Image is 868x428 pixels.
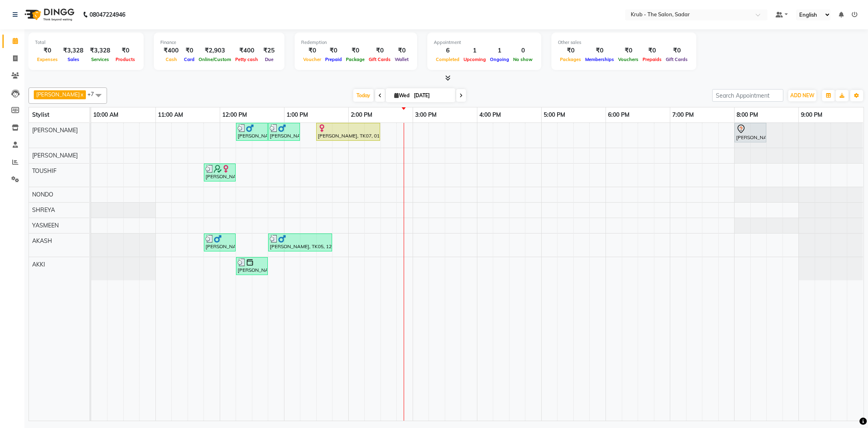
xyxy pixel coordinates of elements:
a: 1:00 PM [284,109,310,121]
div: 1 [461,46,488,55]
span: [PERSON_NAME] [36,91,80,98]
span: Stylist [32,111,49,118]
span: Due [263,57,275,62]
a: 4:00 PM [477,109,503,121]
div: [PERSON_NAME], TK05, 12:45 PM-01:45 PM, TOUCH UP MAJIREL ( WITH [PERSON_NAME] ) [269,235,331,250]
a: x [80,91,83,98]
div: Total [35,39,137,46]
button: ADD NEW [788,90,816,101]
span: Today [353,89,374,102]
a: 8:00 PM [735,109,760,121]
span: Ongoing [488,57,511,62]
span: NONDO [32,191,53,198]
span: Gift Cards [664,57,690,62]
a: 2:00 PM [349,109,374,121]
div: ₹25 [260,46,278,55]
div: ₹0 [583,46,616,55]
div: ₹0 [323,46,344,55]
span: Memberships [583,57,616,62]
span: Services [89,57,111,62]
span: ADD NEW [790,92,814,98]
input: 2025-09-03 [411,90,452,102]
a: 9:00 PM [799,109,824,121]
div: [PERSON_NAME], TK06, 12:45 PM-01:15 PM, B/STYLING [269,124,299,140]
div: ₹3,328 [87,46,114,55]
div: Finance [160,39,278,46]
span: Sales [66,57,81,62]
b: 08047224946 [90,3,125,26]
span: Package [344,57,367,62]
img: logo [21,3,77,26]
div: ₹0 [558,46,583,55]
span: Packages [558,57,583,62]
div: ₹2,903 [197,46,233,55]
div: ₹0 [114,46,137,55]
div: [PERSON_NAME], TK02, 11:45 AM-12:15 PM, REGULAR BLOWDRY [205,165,235,180]
div: ₹400 [233,46,260,55]
div: ₹0 [367,46,393,55]
a: 6:00 PM [606,109,632,121]
span: +7 [87,91,100,97]
span: Prepaids [641,57,664,62]
div: ₹0 [393,46,411,55]
div: [PERSON_NAME], TK06, 12:15 PM-12:45 PM, [DEMOGRAPHIC_DATA] HAIR CUT [237,124,267,140]
div: Other sales [558,39,690,46]
div: ₹0 [344,46,367,55]
span: AKASH [32,237,52,245]
input: Search Appointment [712,89,783,102]
div: ₹0 [641,46,664,55]
span: Products [114,57,137,62]
div: [PERSON_NAME], TK04, 12:15 PM-12:45 PM, [DEMOGRAPHIC_DATA] HAIR CUT [237,258,267,274]
div: ₹3,328 [60,46,87,55]
span: AKKI [32,261,45,268]
span: [PERSON_NAME] [32,127,78,134]
span: Wallet [393,57,411,62]
a: 7:00 PM [670,109,696,121]
span: Expenses [35,57,60,62]
div: ₹0 [616,46,641,55]
div: [PERSON_NAME], TK01, 08:00 PM-08:30 PM, REGULAR BLOWDRY [735,124,765,141]
span: No show [511,57,535,62]
span: TOUSHIF [32,167,57,175]
div: ₹0 [301,46,323,55]
span: Vouchers [616,57,641,62]
div: ₹0 [35,46,60,55]
div: 6 [434,46,461,55]
span: YASMEEN [32,222,59,229]
div: ₹400 [160,46,182,55]
div: ₹0 [664,46,690,55]
span: Gift Cards [367,57,393,62]
span: Voucher [301,57,323,62]
div: Redemption [301,39,411,46]
span: Petty cash [233,57,260,62]
a: 10:00 AM [91,109,120,121]
span: Prepaid [323,57,344,62]
span: Wed [392,92,411,98]
span: SHREYA [32,206,55,214]
span: Online/Custom [197,57,233,62]
span: Completed [434,57,461,62]
a: 12:00 PM [220,109,249,121]
a: 5:00 PM [542,109,567,121]
div: 1 [488,46,511,55]
span: Upcoming [461,57,488,62]
div: Appointment [434,39,535,46]
div: 0 [511,46,535,55]
span: Cash [164,57,179,62]
a: 3:00 PM [413,109,439,121]
span: [PERSON_NAME] [32,152,78,159]
a: 11:00 AM [156,109,185,121]
div: [PERSON_NAME], TK07, 01:30 PM-02:30 PM, TOUCH UP INOA ( AMONIA FREE ) [317,124,379,140]
span: Card [182,57,197,62]
div: [PERSON_NAME], TK03, 11:45 AM-12:15 PM, [DEMOGRAPHIC_DATA] HAIR CUT [205,235,235,250]
div: ₹0 [182,46,197,55]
